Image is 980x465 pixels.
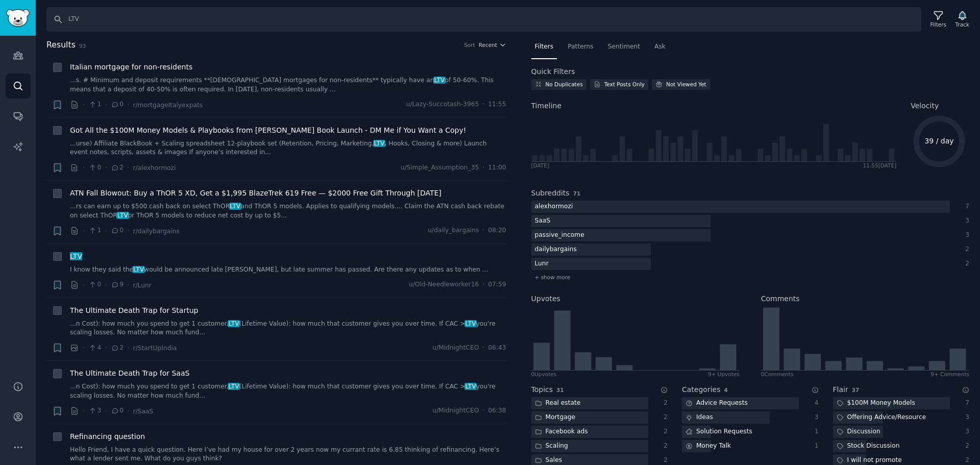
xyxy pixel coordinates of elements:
div: 1 [810,427,819,436]
span: LTV [464,320,477,327]
span: · [127,226,129,236]
span: · [83,100,85,110]
button: Track [952,9,973,30]
div: 2 [659,442,668,451]
span: u/daily_bargains [428,226,479,235]
span: · [105,406,107,417]
span: Sentiment [608,42,640,52]
span: Filters [535,42,554,52]
div: Lunr [531,258,552,271]
div: 2 [659,427,668,436]
div: 2 [961,442,970,451]
span: · [127,280,129,290]
span: Velocity [911,101,939,111]
span: 71 [573,190,581,197]
span: 31 [556,387,564,393]
span: r/alexhormozi [133,164,176,172]
span: 3 [88,406,101,415]
span: 0 [88,163,101,173]
span: 08:20 [488,226,506,235]
span: Refinancing question [70,431,145,442]
span: LTV [69,252,83,260]
a: Italian mortgage for non-residents [70,62,192,72]
div: $100M Money Models [833,397,919,410]
div: Facebook ads [531,426,592,438]
h2: Comments [761,293,800,304]
div: SaaS [531,215,554,228]
a: Got All the $100M Money Models & Playbooks from [PERSON_NAME] Book Launch - DM Me if You Want a C... [70,125,466,136]
span: Patterns [568,42,593,52]
div: 0 Comment s [761,371,794,378]
div: alexhormozi [531,201,577,213]
span: 11:55 [488,100,506,109]
input: Search Keyword [46,7,921,32]
span: 0 [111,226,124,235]
a: ...rs can earn up to $500 cash back on select ThORLTVand ThOR 5 models. Applies to qualifying mod... [70,202,506,220]
div: Discussion [833,426,884,438]
div: Scaling [531,440,572,453]
img: GummySearch logo [6,9,30,27]
span: · [105,100,107,110]
div: 2 [961,259,970,268]
div: 7 [961,399,970,408]
text: 39 / day [925,137,954,145]
span: 0 [88,280,101,289]
div: Sort [464,41,475,48]
span: 37 [852,387,860,393]
span: · [83,406,85,417]
span: Results [46,39,76,52]
div: Text Posts Only [604,81,645,88]
span: 0 [111,100,124,109]
div: Mortgage [531,411,579,424]
div: 11:55 [DATE] [863,162,896,169]
a: ...n Cost): how much you spend to get 1 customer.LTV(Lifetime Value): how much that customer give... [70,382,506,400]
span: 9 [111,280,124,289]
a: ...n Cost): how much you spend to get 1 customer.LTV(Lifetime Value): how much that customer give... [70,320,506,337]
div: 7 [961,202,970,211]
div: Not Viewed Yet [666,81,706,88]
span: u/Old-Needleworker16 [409,280,479,289]
a: The Ultimate Death Trap for SaaS [70,368,189,379]
span: · [482,344,484,353]
span: + show more [535,274,571,281]
span: ATN Fall Blowout: Buy a ThOR 5 XD, Get a $1,995 BlazeTrek 619 Free — $2000 Free Gift Through [DATE] [70,188,442,199]
span: · [127,406,129,417]
span: u/Lazy-Succotash-3965 [406,100,479,109]
div: 2 [961,245,970,254]
span: · [482,100,484,109]
span: · [105,226,107,236]
h2: Quick Filters [531,66,575,77]
a: ...s. # Minimum and deposit requirements **[DEMOGRAPHIC_DATA] mortgages for non-residents** typic... [70,76,506,94]
div: Solution Requests [682,426,756,438]
div: 3 [961,413,970,422]
span: 4 [88,344,101,353]
span: 07:59 [488,280,506,289]
div: 9+ Upvotes [708,371,740,378]
span: 11:00 [488,163,506,173]
div: passive_income [531,229,588,242]
span: · [105,342,107,353]
span: 93 [79,43,86,49]
div: 1 [810,442,819,451]
span: u/Simple_Assumption_35 [401,163,479,173]
div: 3 [810,413,819,422]
span: u/MidnightCEO [432,344,479,353]
span: r/StartUpIndia [133,345,177,352]
span: LTV [464,383,477,390]
span: · [105,162,107,173]
div: 9+ Comments [930,371,969,378]
span: LTV [116,212,129,219]
span: 06:38 [488,406,506,415]
span: 1 [88,100,101,109]
span: 4 [724,387,727,393]
h2: Flair [833,384,848,395]
span: r/SaaS [133,408,153,415]
span: · [83,280,85,290]
span: 0 [111,406,124,415]
span: LTV [373,140,386,147]
span: LTV [132,266,145,273]
div: dailybargains [531,243,580,256]
div: 2 [659,413,668,422]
